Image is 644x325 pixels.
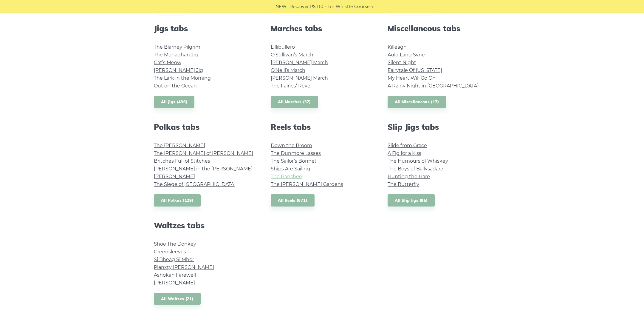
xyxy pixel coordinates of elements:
[154,166,253,172] a: [PERSON_NAME] in the [PERSON_NAME]
[154,96,194,108] a: All Jigs (436)
[271,174,302,179] a: The Banshee
[154,221,256,230] h2: Waltzes tabs
[388,67,442,73] a: Fairytale Of [US_STATE]
[290,3,309,10] span: Discover
[310,3,370,10] a: PST10 - Tin Whistle Course
[154,83,197,89] a: Out on the Ocean
[388,143,427,148] a: Slide from Grace
[154,52,198,58] a: The Monaghan Jig
[388,44,407,50] a: Killeagh
[388,122,490,132] h2: Slip Jigs tabs
[388,75,436,81] a: My Heart Will Go On
[271,96,318,108] a: All Marches (37)
[271,44,295,50] a: Lillibullero
[154,241,196,247] a: Shoe The Donkey
[271,122,373,132] h2: Reels tabs
[271,60,328,65] a: [PERSON_NAME] March
[154,143,205,148] a: The [PERSON_NAME]
[388,96,446,108] a: All Miscellaneous (17)
[271,67,305,73] a: O’Neill’s March
[154,24,256,33] h2: Jigs tabs
[154,158,210,164] a: Britches Full of Stitches
[154,194,201,207] a: All Polkas (129)
[154,257,194,262] a: Si­ Bheag Si­ Mhor
[388,150,421,156] a: A Fig for a Kiss
[388,60,416,65] a: Silent Night
[154,174,195,179] a: [PERSON_NAME]
[271,52,313,58] a: O’Sullivan’s March
[154,280,195,286] a: [PERSON_NAME]
[271,143,312,148] a: Down the Broom
[275,3,288,10] span: NEW:
[271,75,328,81] a: [PERSON_NAME] March
[154,181,236,187] a: The Siege of [GEOGRAPHIC_DATA]
[154,75,211,81] a: The Lark in the Morning
[388,52,425,58] a: Auld Lang Syne
[154,44,200,50] a: The Blarney Pilgrim
[271,24,373,33] h2: Marches tabs
[271,150,321,156] a: The Dunmore Lasses
[271,158,317,164] a: The Sailor’s Bonnet
[154,67,203,73] a: [PERSON_NAME] Jig
[271,166,310,172] a: Ships Are Sailing
[388,194,435,207] a: All Slip Jigs (95)
[271,194,315,207] a: All Reels (871)
[154,272,196,278] a: Ashokan Farewell
[388,158,448,164] a: The Humours of Whiskey
[271,83,312,89] a: The Fairies’ Revel
[388,174,430,179] a: Hunting the Hare
[154,264,214,270] a: Planxty [PERSON_NAME]
[388,166,443,172] a: The Boys of Ballysadare
[388,24,490,33] h2: Miscellaneous tabs
[388,181,419,187] a: The Butterfly
[154,150,253,156] a: The [PERSON_NAME] of [PERSON_NAME]
[271,181,343,187] a: The [PERSON_NAME] Gardens
[154,60,181,65] a: Cat’s Meow
[154,293,201,305] a: All Waltzes (21)
[154,122,256,132] h2: Polkas tabs
[388,83,479,89] a: A Rainy Night in [GEOGRAPHIC_DATA]
[154,249,186,255] a: Greensleeves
